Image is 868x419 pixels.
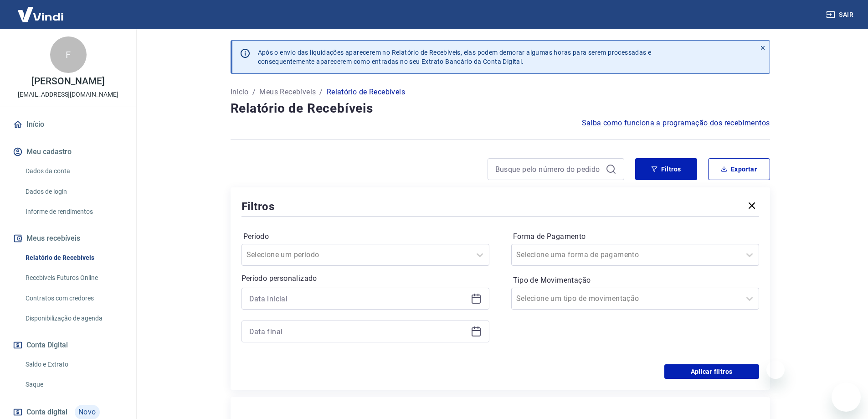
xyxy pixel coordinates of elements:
label: Tipo de Movimentação [513,275,757,286]
p: / [319,87,323,98]
img: Vindi [11,0,70,28]
span: Conta digital [26,406,67,419]
button: Meu cadastro [11,142,125,162]
p: [EMAIL_ADDRESS][DOMAIN_NAME] [18,90,118,99]
a: Informe de rendimentos [22,202,125,221]
a: Saldo e Extrato [22,355,125,374]
p: / [252,87,256,98]
a: Início [11,114,125,134]
input: Busque pelo número do pedido [495,162,602,176]
a: Início [231,87,249,98]
input: Data inicial [249,292,467,305]
a: Relatório de Recebíveis [22,248,125,267]
h5: Filtros [241,199,275,214]
input: Data final [249,325,467,338]
p: Relatório de Recebíveis [327,87,405,98]
label: Período [243,231,488,242]
button: Exportar [708,158,770,180]
p: Após o envio das liquidações aparecerem no Relatório de Recebíveis, elas podem demorar algumas ho... [258,48,652,66]
a: Meus Recebíveis [259,87,316,98]
a: Saiba como funciona a programação dos recebimentos [582,118,770,129]
p: [PERSON_NAME] [31,77,104,86]
iframe: Botão para abrir a janela de mensagens [832,383,861,412]
a: Disponibilização de agenda [22,309,125,328]
div: F [50,36,87,73]
button: Aplicar filtros [664,364,759,379]
a: Dados de login [22,182,125,201]
a: Dados da conta [22,162,125,181]
h4: Relatório de Recebíveis [231,99,770,118]
button: Meus recebíveis [11,228,125,248]
a: Contratos com credores [22,289,125,308]
button: Conta Digital [11,335,125,355]
p: Período personalizado [241,273,489,284]
iframe: Fechar mensagem [766,361,785,379]
button: Filtros [635,158,697,180]
button: Sair [824,6,857,23]
a: Recebíveis Futuros Online [22,269,125,287]
label: Forma de Pagamento [513,231,757,242]
a: Saque [22,375,125,394]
